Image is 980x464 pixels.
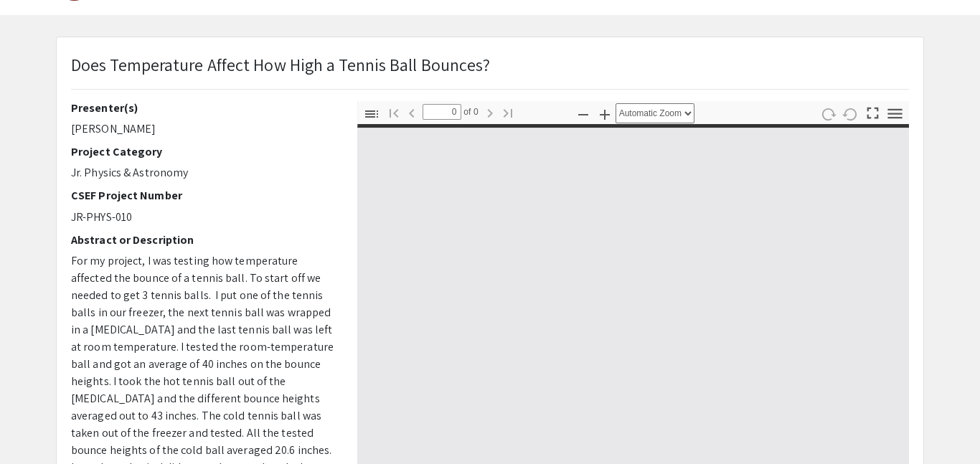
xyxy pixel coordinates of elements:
[71,52,491,77] p: Does Temperature Affect How High a Tennis Ball Bounces?
[71,233,336,247] h2: Abstract or Description
[71,189,336,202] h2: CSEF Project Number
[71,209,336,226] p: JR-PHYS-010
[400,102,424,123] button: Previous Page
[71,145,336,158] h2: Project Category
[861,101,885,122] button: Switch to Presentation Mode
[71,120,336,138] p: [PERSON_NAME]
[593,103,617,124] button: Zoom In
[71,101,336,115] h2: Presenter(s)
[71,164,336,181] p: Jr. Physics & Astronomy
[496,102,520,123] button: Go to Last Page
[883,103,908,124] button: Tools
[359,103,384,124] button: Toggle Sidebar
[839,103,863,124] button: Rotate Counterclockwise
[478,102,502,123] button: Next Page
[816,103,841,124] button: Rotate Clockwise
[382,102,406,123] button: Go to First Page
[461,104,479,120] span: of 0
[571,103,595,124] button: Zoom Out
[423,104,461,120] input: Page
[616,103,694,123] select: Zoom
